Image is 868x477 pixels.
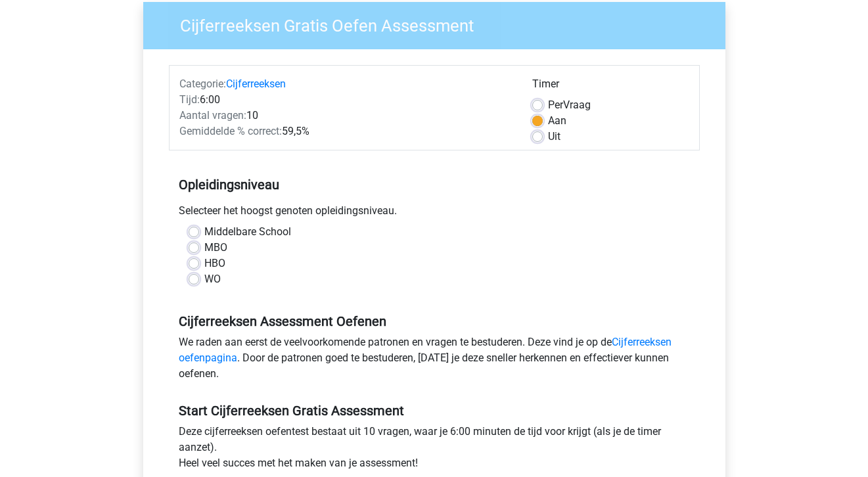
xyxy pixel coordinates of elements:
[164,11,716,36] h3: Cijferreeksen Gratis Oefen Assessment
[548,99,563,111] span: Per
[179,109,246,122] span: Aantal vragen:
[170,124,522,139] div: 59,5%
[179,125,282,137] span: Gemiddelde % correct:
[204,271,221,287] label: WO
[169,424,700,476] div: Deze cijferreeksen oefentest bestaat uit 10 vragen, waar je 6:00 minuten de tijd voor krijgt (als...
[170,92,522,108] div: 6:00
[548,97,591,113] label: Vraag
[226,78,286,90] a: Cijferreeksen
[179,171,690,198] h5: Opleidingsniveau
[204,240,227,256] label: MBO
[179,78,226,90] span: Categorie:
[548,113,566,129] label: Aan
[169,334,700,387] div: We raden aan eerst de veelvoorkomende patronen en vragen te bestuderen. Deze vind je op de . Door...
[204,224,291,240] label: Middelbare School
[179,403,690,419] h5: Start Cijferreeksen Gratis Assessment
[179,313,690,329] h5: Cijferreeksen Assessment Oefenen
[169,203,700,224] div: Selecteer het hoogst genoten opleidingsniveau.
[170,108,522,124] div: 10
[532,76,689,97] div: Timer
[179,93,200,106] span: Tijd:
[548,129,560,145] label: Uit
[204,256,225,271] label: HBO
